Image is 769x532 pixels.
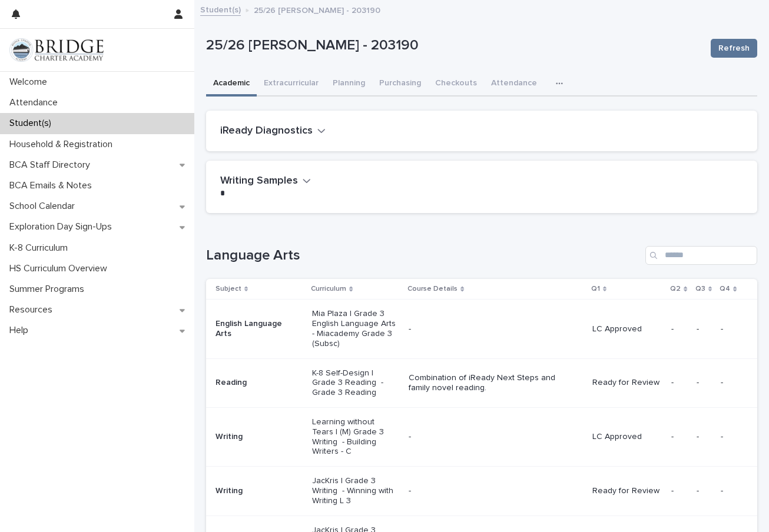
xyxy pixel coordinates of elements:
button: Planning [326,72,372,97]
p: - [697,432,712,442]
p: Q4 [720,282,730,295]
p: 25/26 [PERSON_NAME] - 203190 [206,37,701,54]
p: Ready for Review [592,486,662,496]
p: - [671,378,687,388]
p: BCA Emails & Notes [5,180,101,191]
tr: English Language ArtsMia Plaza | Grade 3 English Language Arts - Miacademy Grade 3 (Subsc)-LC App... [206,300,757,358]
p: School Calendar [5,201,84,212]
button: Checkouts [428,72,484,97]
p: Q1 [591,282,600,295]
p: Welcome [5,77,57,88]
p: Combination of iReady Next Steps and family novel reading. [409,373,577,393]
p: - [721,378,738,388]
h2: Writing Samples [220,175,298,188]
p: Writing [216,486,300,496]
input: Search [645,246,757,265]
tr: WritingLearning without Tears | (M) Grade 3 Writing - Building Writers - C-LC Approved--- [206,407,757,466]
button: Extracurricular [257,72,326,97]
p: Exploration Day Sign-Ups [5,221,121,232]
tr: ReadingK-8 Self-Design | Grade 3 Reading - Grade 3 ReadingCombination of iReady Next Steps and fa... [206,358,757,407]
p: - [697,378,712,388]
p: - [721,486,738,496]
h2: iReady Diagnostics [220,125,313,138]
p: BCA Staff Directory [5,159,100,171]
p: - [671,324,687,334]
p: Subject [216,282,241,295]
p: - [697,324,712,334]
p: - [409,486,577,496]
p: Learning without Tears | (M) Grade 3 Writing - Building Writers - C [312,417,396,457]
button: Purchasing [372,72,428,97]
p: Course Details [407,282,458,295]
p: Student(s) [5,118,61,129]
p: Attendance [5,97,67,108]
p: LC Approved [592,432,662,442]
p: Q2 [670,282,681,295]
p: Curriculum [311,282,346,295]
p: Summer Programs [5,284,94,295]
p: - [671,486,687,496]
tr: WritingJacKris | Grade 3 Writing - Winning with Writing L 3-Ready for Review--- [206,467,757,516]
p: K-8 Curriculum [5,242,77,254]
p: Q3 [695,282,705,295]
p: Ready for Review [592,378,662,388]
p: - [721,324,738,334]
p: K-8 Self-Design | Grade 3 Reading - Grade 3 Reading [312,368,396,398]
p: Reading [216,378,300,388]
button: iReady Diagnostics [220,125,326,138]
p: 25/26 [PERSON_NAME] - 203190 [254,3,380,16]
p: - [721,432,738,442]
p: Writing [216,432,300,442]
p: - [409,324,577,334]
p: English Language Arts [216,319,300,339]
p: Household & Registration [5,139,122,150]
p: Help [5,325,38,336]
p: - [409,432,577,442]
p: Mia Plaza | Grade 3 English Language Arts - Miacademy Grade 3 (Subsc) [312,309,396,348]
button: Attendance [484,72,544,97]
button: Academic [206,72,257,97]
img: V1C1m3IdTEidaUdm9Hs0 [9,38,104,62]
span: Refresh [718,42,750,54]
button: Writing Samples [220,175,311,188]
p: JacKris | Grade 3 Writing - Winning with Writing L 3 [312,476,396,506]
p: - [697,486,712,496]
button: Refresh [711,39,757,58]
h1: Language Arts [206,247,641,264]
a: Student(s) [200,2,241,16]
p: - [671,432,687,442]
p: HS Curriculum Overview [5,263,117,274]
p: LC Approved [592,324,662,334]
p: Resources [5,304,62,315]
